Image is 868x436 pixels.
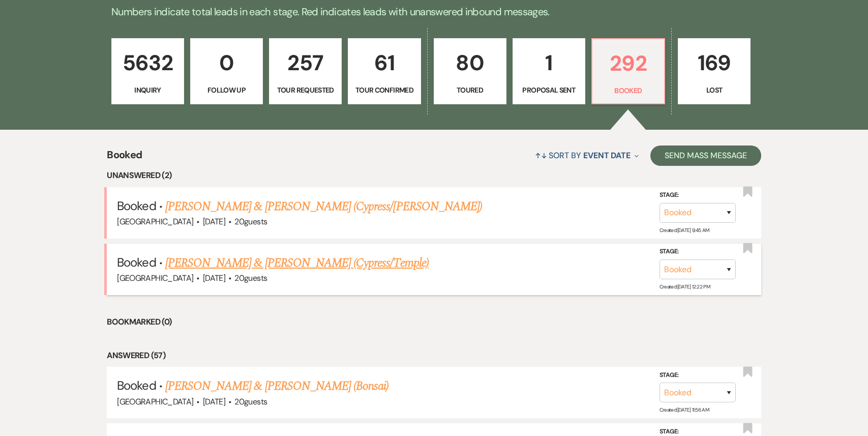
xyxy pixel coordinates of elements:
span: [GEOGRAPHIC_DATA] [117,216,193,227]
p: Tour Confirmed [354,84,414,96]
span: Created: [DATE] 11:56 AM [660,406,709,413]
span: [GEOGRAPHIC_DATA] [117,396,193,407]
p: Follow Up [197,84,256,96]
label: Stage: [660,246,736,257]
p: 292 [598,46,658,80]
span: Booked [117,198,156,214]
p: 61 [354,46,414,80]
li: Unanswered (2) [107,169,761,182]
span: Booked [117,377,156,393]
p: 0 [197,46,256,80]
a: 1Proposal Sent [513,38,585,104]
label: Stage: [660,370,736,381]
a: 292Booked [591,38,665,104]
span: [DATE] [203,216,225,227]
span: 20 guests [234,396,267,407]
label: Stage: [660,190,736,201]
p: 5632 [118,46,177,80]
span: Event Date [583,150,631,161]
p: 169 [684,46,744,80]
span: [DATE] [203,396,225,407]
span: [GEOGRAPHIC_DATA] [117,273,193,283]
a: 0Follow Up [190,38,263,104]
p: Tour Requested [276,84,335,96]
a: 5632Inquiry [111,38,184,104]
a: 257Tour Requested [269,38,342,104]
span: 20 guests [234,273,267,283]
button: Sort By Event Date [531,142,643,169]
span: Created: [DATE] 12:22 PM [660,283,710,290]
p: Lost [684,84,744,96]
button: Send Mass Message [650,146,761,166]
a: [PERSON_NAME] & [PERSON_NAME] (Cypress/[PERSON_NAME]) [165,197,482,216]
p: 1 [519,46,579,80]
p: Proposal Sent [519,84,579,96]
a: [PERSON_NAME] & [PERSON_NAME] (Cypress/Temple) [165,254,429,272]
p: Numbers indicate total leads in each stage. Red indicates leads with unanswered inbound messages. [68,4,800,20]
p: Toured [440,84,500,96]
p: Inquiry [118,84,177,96]
span: ↑↓ [535,150,547,161]
a: 80Toured [434,38,506,104]
p: 257 [276,46,335,80]
span: Created: [DATE] 9:45 AM [660,227,709,234]
span: Booked [117,254,156,270]
li: Answered (57) [107,349,761,362]
span: [DATE] [203,273,225,283]
a: [PERSON_NAME] & [PERSON_NAME] (Bonsai) [165,377,389,395]
p: Booked [598,85,658,96]
a: 61Tour Confirmed [348,38,421,104]
span: 20 guests [234,216,267,227]
p: 80 [440,46,500,80]
li: Bookmarked (0) [107,315,761,329]
a: 169Lost [678,38,751,104]
span: Booked [107,147,142,169]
